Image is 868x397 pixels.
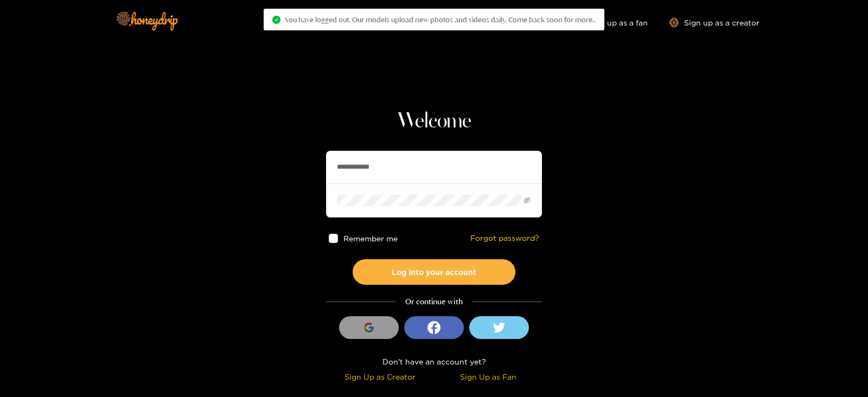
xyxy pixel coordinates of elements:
a: Forgot password? [470,234,539,243]
a: Sign up as a creator [669,18,759,27]
span: eye-invisible [524,197,531,204]
div: Sign Up as Fan [437,370,539,383]
a: Sign up as a fan [573,18,648,27]
button: Log into your account [353,259,515,285]
span: You have logged out. Our models upload new photos and videos daily. Come back soon for more.. [285,15,596,24]
h1: Welcome [326,108,542,135]
span: check-circle [272,16,280,24]
span: Remember me [343,234,398,242]
div: Or continue with [326,296,542,308]
div: Don't have an account yet? [326,355,542,368]
div: Sign Up as Creator [329,370,431,383]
